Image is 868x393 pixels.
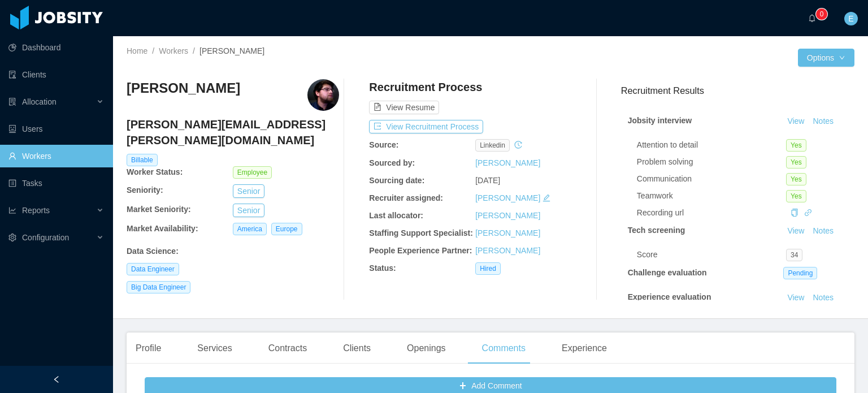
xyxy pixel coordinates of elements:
[783,293,808,302] a: View
[808,291,838,305] button: Notes
[621,84,854,98] h3: Recruitment Results
[369,228,473,237] b: Staffing Support Specialist:
[8,98,16,106] i: icon: solution
[791,207,798,219] div: Copy
[369,246,472,255] b: People Experience Partner:
[369,193,443,202] b: Recruiter assigned:
[22,206,50,215] span: Reports
[804,208,812,217] a: icon: link
[628,292,711,301] strong: Experience evaluation
[475,228,540,237] a: [PERSON_NAME]
[783,116,808,126] a: View
[628,268,707,277] strong: Challenge evaluation
[22,233,69,242] span: Configuration
[127,263,179,275] span: Data Engineer
[127,205,191,214] b: Market Seniority:
[786,190,806,202] span: Yes
[637,249,786,261] div: Score
[473,332,535,364] div: Comments
[628,116,692,125] strong: Jobsity interview
[628,226,685,235] strong: Tech screening
[233,184,264,198] button: Senior
[127,46,147,55] a: Home
[307,79,339,111] img: 8429383c-c30c-4e42-81bc-364632b988f7_685eb25392a5d-400w.png
[475,193,540,202] a: [PERSON_NAME]
[369,140,398,149] b: Source:
[398,332,455,364] div: Openings
[816,8,827,20] sup: 0
[786,139,806,152] span: Yes
[369,158,415,167] b: Sourced by:
[8,63,104,86] a: icon: auditClients
[127,281,190,293] span: Big Data Engineer
[369,264,396,273] b: Status:
[475,211,540,220] a: [PERSON_NAME]
[542,194,550,202] i: icon: edit
[127,154,158,166] span: Billable
[8,234,16,241] i: icon: setting
[637,207,786,219] div: Recording url
[369,122,483,131] a: icon: exportView Recruitment Process
[783,226,808,235] a: View
[786,249,802,261] span: 34
[127,167,183,176] b: Worker Status:
[848,12,853,25] span: E
[233,223,267,235] span: America
[369,103,439,112] a: icon: file-textView Resume
[193,46,195,55] span: /
[8,36,104,59] a: icon: pie-chartDashboard
[127,116,339,148] h4: [PERSON_NAME][EMAIL_ADDRESS][PERSON_NAME][DOMAIN_NAME]
[8,206,16,214] i: icon: line-chart
[159,46,188,55] a: Workers
[475,262,501,275] span: Hired
[553,332,616,364] div: Experience
[808,14,816,22] i: icon: bell
[786,156,806,169] span: Yes
[637,139,786,151] div: Attention to detail
[334,332,380,364] div: Clients
[127,79,240,97] h3: [PERSON_NAME]
[127,185,163,195] b: Seniority:
[637,190,786,202] div: Teamwork
[152,46,154,55] span: /
[369,176,424,185] b: Sourcing date:
[22,97,57,106] span: Allocation
[8,172,104,195] a: icon: profileTasks
[259,332,316,364] div: Contracts
[8,145,104,167] a: icon: userWorkers
[233,204,264,217] button: Senior
[791,209,798,217] i: icon: copy
[475,176,500,185] span: [DATE]
[188,332,241,364] div: Services
[786,173,806,185] span: Yes
[637,156,786,168] div: Problem solving
[127,247,179,256] b: Data Science :
[475,246,540,255] a: [PERSON_NAME]
[127,332,170,364] div: Profile
[637,173,786,185] div: Communication
[127,224,198,233] b: Market Availability:
[271,223,302,235] span: Europe
[233,166,272,179] span: Employee
[783,267,817,279] span: Pending
[808,224,838,238] button: Notes
[475,158,540,167] a: [PERSON_NAME]
[475,139,510,152] span: linkedin
[369,211,423,220] b: Last allocator:
[808,115,838,128] button: Notes
[514,141,522,149] i: icon: history
[199,46,264,55] span: [PERSON_NAME]
[804,209,812,217] i: icon: link
[8,118,104,140] a: icon: robotUsers
[369,101,439,114] button: icon: file-textView Resume
[369,120,483,133] button: icon: exportView Recruitment Process
[798,49,854,67] button: Optionsicon: down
